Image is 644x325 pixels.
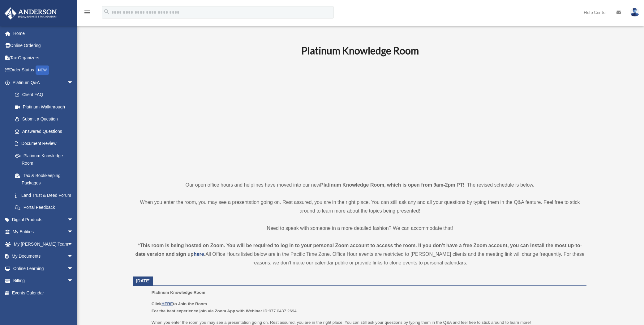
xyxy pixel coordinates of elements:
[84,11,91,16] a: menu
[103,8,110,15] i: search
[67,213,79,226] span: arrow_drop_down
[4,226,83,238] a: My Entitiesarrow_drop_down
[320,182,463,188] strong: Platinum Knowledge Room, which is open from 9am-2pm PT
[4,213,83,226] a: Digital Productsarrow_drop_down
[4,262,83,275] a: Online Learningarrow_drop_down
[4,238,83,250] a: My [PERSON_NAME] Teamarrow_drop_down
[67,275,79,287] span: arrow_drop_down
[9,169,83,189] a: Tax & Bookkeeping Packages
[152,290,205,295] span: Platinum Knowledge Room
[9,125,83,137] a: Answered Questions
[4,27,83,40] a: Home
[135,243,582,257] strong: *This room is being hosted on Zoom. You will be required to log in to your personal Zoom account ...
[9,189,83,201] a: Land Trust & Deed Forum
[133,181,586,189] p: Our open office hours and helplines have moved into our new ! The revised schedule is below.
[9,101,83,113] a: Platinum Walkthrough
[9,150,79,169] a: Platinum Knowledge Room
[204,251,205,257] strong: .
[4,64,83,77] a: Order StatusNEW
[3,7,59,19] img: Anderson Advisors Platinum Portal
[267,65,453,169] iframe: 231110_Toby_KnowledgeRoom
[9,137,83,150] a: Document Review
[9,113,83,125] a: Submit a Question
[9,89,83,101] a: Client FAQ
[4,76,83,89] a: Platinum Q&Aarrow_drop_down
[67,226,79,238] span: arrow_drop_down
[4,40,83,52] a: Online Ordering
[4,275,83,287] a: Billingarrow_drop_down
[133,241,586,267] div: All Office Hours listed below are in the Pacific Time Zone. Office Hour events are restricted to ...
[133,224,586,233] p: Need to speak with someone in a more detailed fashion? We can accommodate that!
[630,8,639,17] img: User Pic
[4,52,83,64] a: Tax Organizers
[4,287,83,299] a: Events Calendar
[67,262,79,275] span: arrow_drop_down
[9,201,83,214] a: Portal Feedback
[84,9,91,16] i: menu
[152,309,269,313] b: For the best experience join via Zoom App with Webinar ID:
[4,250,83,263] a: My Documentsarrow_drop_down
[152,300,582,315] p: 977 0437 2694
[67,238,79,251] span: arrow_drop_down
[136,278,151,283] span: [DATE]
[133,198,586,215] p: When you enter the room, you may see a presentation going on. Rest assured, you are in the right ...
[194,251,204,257] a: here
[67,76,79,89] span: arrow_drop_down
[301,44,419,57] b: Platinum Knowledge Room
[67,250,79,263] span: arrow_drop_down
[161,302,173,306] a: HERE
[152,302,207,306] b: Click to Join the Room
[36,65,49,75] div: NEW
